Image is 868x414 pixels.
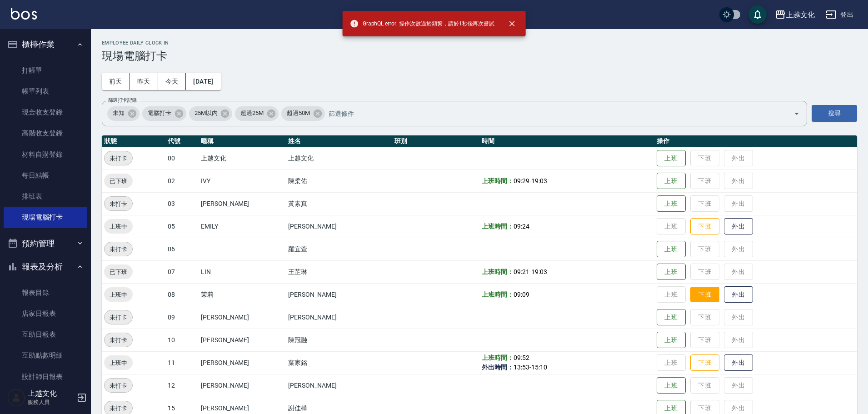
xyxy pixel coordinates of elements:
span: 上班中 [104,290,133,299]
h2: Employee Daily Clock In [102,40,857,46]
button: 下班 [690,287,719,303]
button: 櫃檯作業 [4,33,87,56]
td: - [479,260,654,283]
td: 上越文化 [286,147,392,170]
img: Person [7,389,25,407]
button: [DATE] [186,73,220,90]
button: 登出 [822,6,857,23]
td: 黃素真 [286,192,392,215]
input: 篩選條件 [326,105,778,121]
div: 超過25M [235,106,279,121]
label: 篩選打卡記錄 [108,97,137,104]
div: 電腦打卡 [142,106,186,121]
p: 服務人員 [28,398,74,406]
span: 19:03 [531,268,547,275]
td: [PERSON_NAME] [286,306,392,329]
span: 15:10 [531,364,547,371]
span: 09:21 [514,268,529,275]
td: 11 [165,351,199,374]
span: 13:53 [514,364,529,371]
span: 09:29 [514,177,529,185]
td: [PERSON_NAME] [286,374,392,397]
a: 排班表 [4,186,87,207]
td: LIN [199,260,286,283]
div: 未知 [107,106,140,121]
span: 超過25M [235,109,269,118]
b: 上班時間： [482,354,514,361]
span: 已下班 [104,176,133,186]
td: IVY [199,170,286,192]
button: 上越文化 [771,5,818,24]
td: 12 [165,374,199,397]
span: 25M以內 [189,109,223,118]
span: 上班中 [104,358,133,368]
td: [PERSON_NAME] [199,374,286,397]
td: 03 [165,192,199,215]
th: 暱稱 [199,135,286,147]
td: [PERSON_NAME] [199,329,286,351]
b: 上班時間： [482,223,514,230]
a: 打帳單 [4,60,87,81]
button: 上班 [657,377,686,394]
td: - [479,351,654,374]
b: 上班時間： [482,291,514,298]
th: 狀態 [102,135,165,147]
button: 上班 [657,173,686,190]
h5: 上越文化 [28,389,74,398]
td: EMILY [199,215,286,238]
button: Open [789,106,804,121]
div: 上越文化 [786,9,815,20]
span: 已下班 [104,267,133,277]
a: 設計師日報表 [4,366,87,387]
button: 上班 [657,264,686,280]
td: 08 [165,283,199,306]
td: 09 [165,306,199,329]
td: 羅宜萱 [286,238,392,260]
span: 超過50M [281,109,315,118]
h3: 現場電腦打卡 [102,50,857,62]
div: 25M以內 [189,106,233,121]
a: 互助點數明細 [4,345,87,366]
div: 超過50M [281,106,325,121]
th: 班別 [392,135,479,147]
td: 王芷琳 [286,260,392,283]
button: 外出 [724,286,753,303]
button: save [748,5,767,24]
span: GraphQL error: 操作次數過於頻繁，請於1秒後再次嘗試 [350,19,495,28]
span: 未打卡 [105,199,132,209]
td: - [479,170,654,192]
td: 茉莉 [199,283,286,306]
td: [PERSON_NAME] [199,306,286,329]
span: 電腦打卡 [142,109,177,118]
td: 02 [165,170,199,192]
b: 上班時間： [482,268,514,275]
span: 未打卡 [105,335,132,345]
button: 報表及分析 [4,255,87,279]
a: 現場電腦打卡 [4,207,87,228]
button: 昨天 [130,73,158,90]
td: 上越文化 [199,147,286,170]
td: 10 [165,329,199,351]
td: 00 [165,147,199,170]
a: 互助日報表 [4,324,87,345]
span: 09:09 [514,291,529,298]
td: [PERSON_NAME] [199,351,286,374]
button: 上班 [657,195,686,212]
td: [PERSON_NAME] [199,192,286,215]
td: 陳冠融 [286,329,392,351]
a: 帳單列表 [4,81,87,102]
span: 09:24 [514,223,529,230]
td: 06 [165,238,199,260]
button: 上班 [657,332,686,349]
button: close [502,14,522,34]
img: Logo [11,8,37,20]
button: 外出 [724,218,753,235]
th: 操作 [654,135,857,147]
span: 未打卡 [105,313,132,322]
span: 上班中 [104,222,133,231]
b: 上班時間： [482,177,514,185]
button: 下班 [690,218,719,235]
button: 上班 [657,241,686,258]
td: 葉家銘 [286,351,392,374]
td: [PERSON_NAME] [286,215,392,238]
